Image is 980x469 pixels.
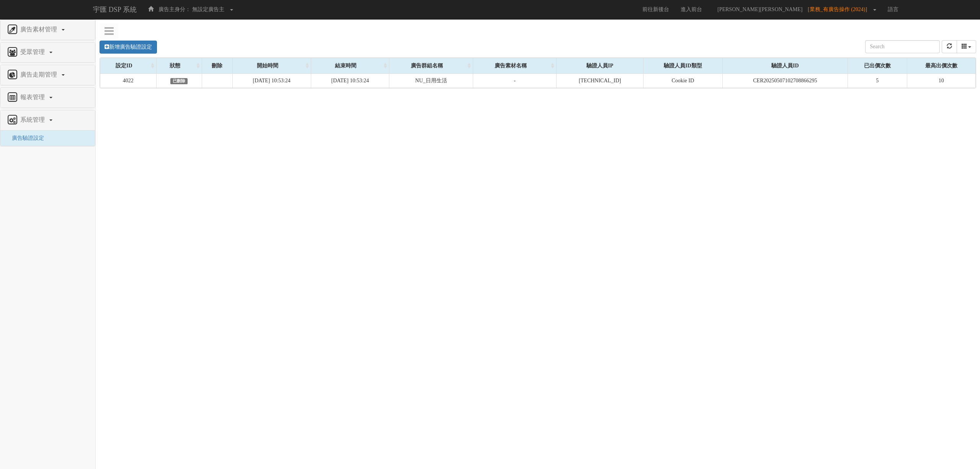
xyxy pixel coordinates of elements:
[233,58,311,74] div: 開始時間
[100,58,156,74] div: 設定ID
[158,7,191,12] span: 廣告主身分：
[957,40,977,53] div: Columns
[723,58,848,74] div: 驗證人員ID
[6,135,44,141] a: 廣告驗證設定
[389,58,472,74] div: 廣告群組名稱
[848,74,907,88] td: 5
[389,74,473,88] td: NU_日用生活
[643,74,722,88] td: Cookie ID
[473,74,556,88] td: -
[865,40,940,53] input: Search
[202,58,232,74] div: 刪除
[18,116,49,123] span: 系統管理
[6,46,89,59] a: 受眾管理
[808,7,871,12] span: [業務_有廣告操作 (2024)]
[557,58,643,74] div: 驗證人員IP
[311,58,389,74] div: 結束時間
[18,26,61,33] span: 廣告素材管理
[18,94,49,100] span: 報表管理
[6,114,89,126] a: 系統管理
[157,58,202,74] div: 狀態
[18,71,61,78] span: 廣告走期管理
[907,58,975,74] div: 最高出價次數
[6,92,89,104] a: 報表管理
[957,40,977,53] button: columns
[170,78,188,84] span: 已刪除
[714,7,806,12] span: [PERSON_NAME][PERSON_NAME]
[6,24,89,36] a: 廣告素材管理
[6,69,89,81] a: 廣告走期管理
[311,74,389,88] td: [DATE] 10:53:24
[848,58,907,74] div: 已出價次數
[907,74,975,88] td: 10
[100,74,157,88] td: 4022
[100,41,157,54] a: 新增廣告驗證設定
[722,74,848,88] td: CER20250507102708866295
[232,74,311,88] td: [DATE] 10:53:24
[192,7,224,12] span: 無設定廣告主
[644,58,722,74] div: 驗證人員ID類型
[18,49,49,55] span: 受眾管理
[942,40,957,53] button: refresh
[473,58,556,74] div: 廣告素材名稱
[557,74,643,88] td: [TECHNICAL_ID]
